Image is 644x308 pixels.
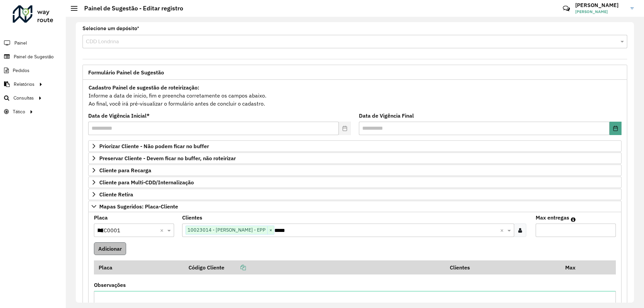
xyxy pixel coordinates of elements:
[575,2,626,8] h3: [PERSON_NAME]
[13,95,34,102] span: Consultas
[94,260,184,274] th: Placa
[359,112,414,120] label: Data de Vigência Final
[99,204,178,209] span: Mapas Sugeridos: Placa-Cliente
[88,112,150,120] label: Data de Vigência Inicial
[83,24,139,33] label: Selecione um depósito
[89,84,199,91] strong: Cadastro Painel de sugestão de roteirização:
[575,9,626,15] span: [PERSON_NAME]
[88,70,164,75] span: Formulário Painel de Sugestão
[14,40,27,47] span: Painel
[500,226,506,234] span: Clear all
[88,189,622,200] a: Cliente Retira
[445,260,560,274] th: Clientes
[182,213,202,222] label: Clientes
[536,213,569,222] label: Max entregas
[88,83,622,108] div: Informe a data de inicio, fim e preencha corretamente os campos abaixo. Ao final, você irá pré-vi...
[14,81,35,88] span: Relatórios
[88,140,622,152] a: Priorizar Cliente - Não podem ficar no buffer
[99,143,209,149] span: Priorizar Cliente - Não podem ficar no buffer
[267,226,274,234] span: ×
[99,192,133,197] span: Cliente Retira
[609,122,622,135] button: Choose Date
[88,201,622,212] a: Mapas Sugeridos: Placa-Cliente
[13,67,30,74] span: Pedidos
[94,281,126,289] label: Observações
[88,177,622,188] a: Cliente para Multi-CDD/Internalização
[99,156,236,161] span: Preservar Cliente - Devem ficar no buffer, não roteirizar
[88,152,622,164] a: Preservar Cliente - Devem ficar no buffer, não roteirizar
[559,1,574,16] a: Contato Rápido
[13,108,25,115] span: Tático
[560,260,587,274] th: Max
[184,260,445,274] th: Código Cliente
[14,53,54,60] span: Painel de Sugestão
[99,180,194,185] span: Cliente para Multi-CDD/Internalização
[94,242,126,255] button: Adicionar
[224,264,246,271] a: Copiar
[186,226,267,234] span: 10023014 - [PERSON_NAME] - EPP
[99,168,151,173] span: Cliente para Recarga
[88,165,622,176] a: Cliente para Recarga
[160,226,166,234] span: Clear all
[571,217,576,222] em: Máximo de clientes que serão colocados na mesma rota com os clientes informados
[77,5,183,12] h2: Painel de Sugestão - Editar registro
[94,213,108,222] label: Placa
